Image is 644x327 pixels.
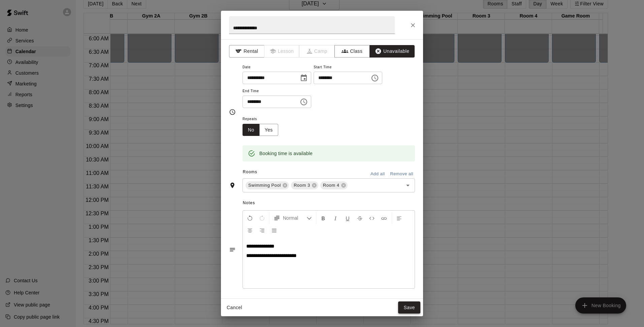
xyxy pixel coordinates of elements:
[403,181,413,190] button: Open
[256,212,268,224] button: Redo
[354,212,365,224] button: Format Strikethrough
[297,95,311,109] button: Choose time, selected time is 12:00 PM
[229,182,236,189] svg: Rooms
[243,124,278,136] div: outlined button group
[229,45,264,58] button: Rental
[229,246,236,253] svg: Notes
[299,45,335,58] span: Camps can only be created in the Services page
[318,212,329,224] button: Format Bold
[243,63,311,72] span: Date
[243,87,311,96] span: End Time
[243,198,415,209] span: Notes
[320,181,348,189] div: Room 4
[256,224,268,236] button: Right Align
[243,170,257,174] span: Rooms
[246,182,284,189] span: Swimming Pool
[244,224,256,236] button: Center Align
[264,45,300,58] span: Lessons must be created in the Services page first
[283,215,307,221] span: Normal
[224,301,245,314] button: Cancel
[366,212,378,224] button: Insert Code
[297,71,311,85] button: Choose date, selected date is Oct 18, 2025
[342,212,353,224] button: Format Underline
[244,212,256,224] button: Undo
[367,169,388,179] button: Add all
[398,301,420,314] button: Save
[268,224,280,236] button: Justify Align
[246,181,289,189] div: Swimming Pool
[388,169,415,179] button: Remove all
[229,109,236,115] svg: Timing
[378,212,390,224] button: Insert Link
[291,181,318,189] div: Room 3
[320,182,342,189] span: Room 4
[243,124,260,136] button: No
[259,147,313,159] div: Booking time is available
[271,212,315,224] button: Formatting Options
[393,212,405,224] button: Left Align
[334,45,370,58] button: Class
[314,63,382,72] span: Start Time
[368,71,382,85] button: Choose time, selected time is 10:00 AM
[259,124,278,136] button: Yes
[243,115,284,124] span: Repeats
[407,19,419,31] button: Close
[291,182,313,189] span: Room 3
[369,45,415,58] button: Unavailable
[330,212,341,224] button: Format Italics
